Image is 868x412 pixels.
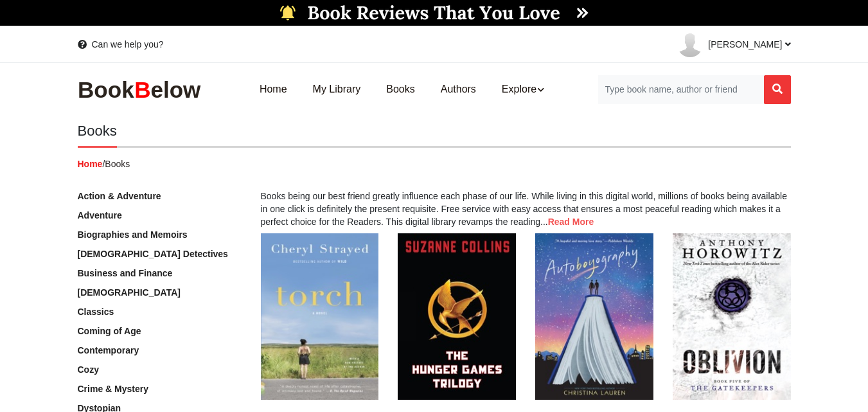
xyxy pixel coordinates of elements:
a: Read More [548,217,594,227]
a: Biographies and Memoirs [78,229,188,240]
a: Crime & Mystery [78,384,149,394]
a: Cozy [78,364,99,375]
a: Coming of Age [78,326,141,336]
a: Adventure [78,210,122,220]
input: Search for Books [598,75,764,104]
a: [DEMOGRAPHIC_DATA] [78,287,181,298]
a: Classics [78,307,114,317]
a: My Library [300,69,374,110]
a: Home [78,159,103,169]
a: Explore [489,69,557,110]
a: Home [247,69,300,110]
img: The Hunger Games Trilogy [398,233,516,400]
span: Books [105,159,130,169]
div: Books being our best friend greatly influence each phase of our life. While living in this digita... [261,190,791,228]
p: / [78,157,791,170]
a: Business and Finance [78,268,173,278]
a: Contemporary [78,345,139,355]
a: [PERSON_NAME] [667,26,790,62]
a: Can we help you? [78,38,164,51]
a: Action & Adventure [78,191,161,201]
img: Torch [261,233,379,400]
a: [DEMOGRAPHIC_DATA] Detectives [78,249,228,259]
img: Autoboyography [535,233,653,400]
a: Authors [428,69,489,110]
a: Books [373,69,427,110]
h1: Books [78,123,117,148]
img: user-default.png [677,31,703,57]
button: Search [764,75,791,104]
img: The Gatekeepers #5: Oblivion [673,233,791,400]
span: [PERSON_NAME] [708,39,790,49]
img: BookBelow Logo [78,76,206,103]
